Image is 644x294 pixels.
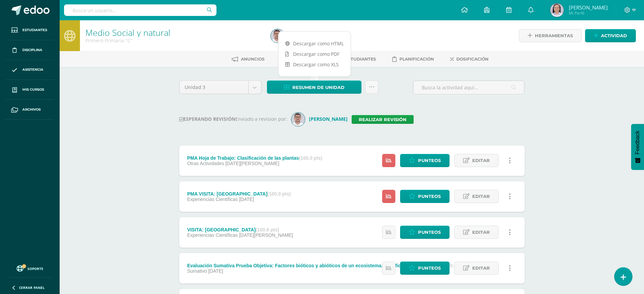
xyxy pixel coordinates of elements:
[569,10,608,16] span: Mi Perfil
[22,107,41,112] span: Archivos
[472,262,490,274] span: Editar
[299,155,323,161] strong: (100.0 pts)
[5,80,54,100] a: Mis cursos
[187,191,291,197] div: PMA VISITA: [GEOGRAPHIC_DATA]
[309,116,348,122] strong: [PERSON_NAME]
[278,49,351,59] a: Descargar como PDF
[278,59,351,70] a: Descargar como XLS
[187,197,237,202] span: Experiencias Científicas
[187,161,224,166] span: Otras Actividades
[418,190,441,203] span: Punteos
[345,56,376,62] span: Estudiantes
[585,29,636,42] a: Actividad
[271,29,284,43] img: a7a8533cd71e0c845c62c70f2e3085a3.png
[187,232,237,238] span: Experiencias Científicas
[27,266,43,271] span: Soporte
[519,29,582,42] a: Herramientas
[352,115,414,124] a: Realizar revisión
[239,197,254,202] span: [DATE]
[535,29,573,42] span: Herramientas
[635,131,641,154] span: Feedback
[472,226,490,239] span: Editar
[292,81,345,94] span: Resumen de unidad
[241,56,265,62] span: Anuncios
[278,38,351,49] a: Descargar como HTML
[392,54,434,65] a: Planificación
[335,54,376,65] a: Estudiantes
[22,47,42,53] span: Disciplina
[5,60,54,80] a: Asistencia
[256,227,279,232] strong: (100.0 pts)
[400,190,450,203] a: Punteos
[418,226,441,239] span: Punteos
[291,116,352,122] a: [PERSON_NAME]
[550,3,564,17] img: 362840c0840221cfc42a5058b27e03ff.png
[601,29,627,42] span: Actividad
[85,27,170,38] a: Medio Social y natural
[5,40,54,60] a: Disciplina
[569,4,608,11] span: [PERSON_NAME]
[19,285,45,290] span: Cerrar panel
[400,226,450,239] a: Punteos
[267,81,361,94] a: Resumen de unidad
[208,268,223,274] span: [DATE]
[456,56,489,62] span: Dosificación
[225,161,279,166] span: [DATE][PERSON_NAME]
[22,67,43,72] span: Asistencia
[187,263,466,268] div: Evaluación Sumativa Prueba Objetiva: Factores bióticos y abióticos de un ecosistema. Clasificació...
[472,190,490,203] span: Editar
[400,262,450,275] a: Punteos
[85,37,263,44] div: Primero Primaria 'C'
[232,54,265,65] a: Anuncios
[185,81,243,94] span: Unidad 3
[450,54,489,65] a: Dosificación
[22,87,44,92] span: Mis cursos
[187,155,322,161] div: PMA Hoja de Trabajo: Clasificación de las plantas
[8,264,51,273] a: Soporte
[22,27,47,33] span: Estudiantes
[180,81,261,94] a: Unidad 3
[413,81,524,94] input: Busca la actividad aquí...
[291,113,305,126] img: 7630059d3c89ee321b21c666f84e580b.png
[85,28,263,37] h1: Medio Social y natural
[64,4,216,16] input: Busca un usuario...
[235,116,287,122] span: Enviado a revision por:
[187,227,293,232] div: VISITA: [GEOGRAPHIC_DATA]
[5,100,54,120] a: Archivos
[267,191,291,197] strong: (100.0 pts)
[399,56,434,62] span: Planificación
[400,154,450,167] a: Punteos
[187,268,207,274] span: Sumativo
[631,124,644,170] button: Feedback - Mostrar encuesta
[418,262,441,274] span: Punteos
[472,154,490,167] span: Editar
[5,20,54,40] a: Estudiantes
[179,116,235,122] strong: ESPERANDO REVISIÓN
[239,232,293,238] span: [DATE][PERSON_NAME]
[418,154,441,167] span: Punteos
